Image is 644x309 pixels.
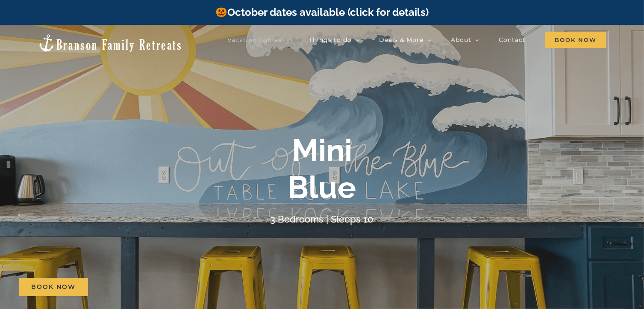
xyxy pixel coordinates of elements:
img: 🎃 [216,6,226,17]
a: Contact [499,31,526,48]
span: Book Now [545,32,606,48]
a: Deals & More [379,31,432,48]
h4: 3 Bedrooms | Sleeps 10 [271,214,374,225]
span: Deals & More [379,37,423,43]
span: Book Now [31,283,76,291]
a: About [451,31,479,48]
span: About [451,37,471,43]
span: Things to do [309,37,352,43]
span: Vacation homes [227,37,282,43]
a: Things to do [309,31,360,48]
b: Mini Blue [288,132,356,205]
nav: Main Menu [227,31,606,48]
span: Contact [499,37,526,43]
img: Branson Family Retreats Logo [38,33,182,53]
a: Book Now [19,278,88,296]
a: October dates available (click for details) [215,6,428,18]
a: Vacation homes [227,31,290,48]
